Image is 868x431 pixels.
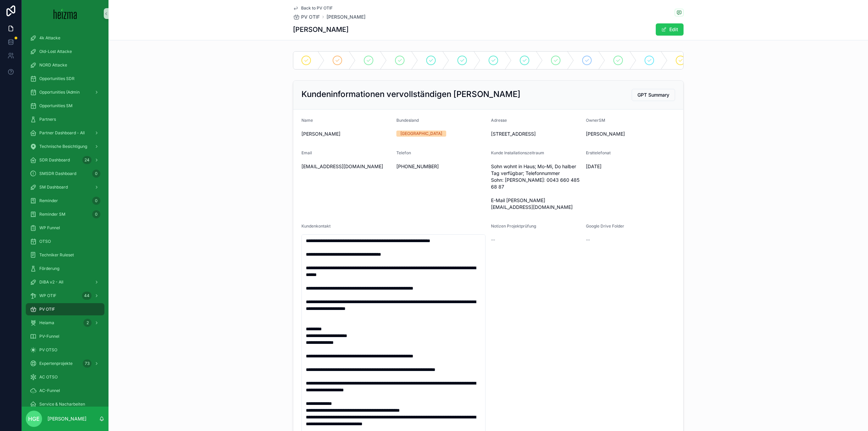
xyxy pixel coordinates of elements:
span: Kundenkontakt [301,223,331,229]
p: [PERSON_NAME] [47,415,86,422]
div: [GEOGRAPHIC_DATA] [400,131,442,137]
button: Edit [656,23,684,36]
a: AC-Funnel [26,385,104,397]
span: Techniker Ruleset [39,252,74,258]
a: Partner Dashboard - All [26,127,104,139]
a: PV OTSO [26,344,104,356]
span: Reminder [39,198,58,203]
span: Name [301,118,313,123]
span: WP OTIF [39,293,56,298]
a: OTSO [26,235,104,248]
span: Adresse [491,118,507,123]
span: PV OTSO [39,347,57,353]
span: Partner Dashboard - All [39,130,85,136]
a: DiBA v2 - All [26,276,104,288]
span: Opportunities SM [39,103,73,109]
span: GPT Summary [637,92,669,98]
span: Telefon [396,150,411,155]
a: PV-Funnel [26,330,104,342]
span: Old-Lost Attacke [39,49,72,54]
h2: Kundeninformationen vervollständigen [PERSON_NAME] [301,89,520,100]
a: Heiama2 [26,317,104,329]
a: Expertenprojekte73 [26,357,104,370]
span: OTSO [39,239,51,244]
span: AC OTSO [39,374,58,380]
span: DiBA v2 - All [39,279,63,285]
span: [DATE] [586,163,675,170]
div: scrollable content [22,27,108,407]
span: Kunde Installationszeitraum [491,150,544,155]
span: -- [586,236,590,243]
span: Google Drive Folder [586,223,624,229]
a: Back to PV OTIF [293,5,333,11]
a: AC OTSO [26,371,104,383]
span: [PERSON_NAME] [301,131,391,137]
a: Opportunities SM [26,100,104,112]
a: SM Dashboard [26,181,104,193]
a: Old-Lost Attacke [26,45,104,58]
span: HGE [28,415,40,423]
a: PV OTIF [26,303,104,315]
a: Opportunities SDR [26,73,104,85]
div: 2 [83,319,92,327]
span: Opportunities SDR [39,76,75,81]
span: Ersttelefonat [586,150,611,155]
div: 0 [92,170,100,178]
a: WP OTIF44 [26,290,104,302]
span: Back to PV OTIF [301,5,333,11]
img: App logo [54,8,77,19]
a: [PERSON_NAME] [327,14,366,20]
a: Technische Besichtigung [26,140,104,153]
span: PV-Funnel [39,334,59,339]
span: AC-Funnel [39,388,60,393]
span: Technische Besichtigung [39,144,87,149]
a: 4k Attacke [26,32,104,44]
span: Notizen Projektprüfung [491,223,536,229]
span: -- [491,236,495,243]
a: Partners [26,113,104,125]
span: SDR Dashboard [39,157,70,163]
div: 44 [82,292,92,300]
a: PV OTIF [293,14,320,20]
span: [EMAIL_ADDRESS][DOMAIN_NAME] [301,163,391,170]
span: Heiama [39,320,54,326]
a: Reminder SM0 [26,208,104,220]
span: [PHONE_NUMBER] [396,163,486,170]
a: Reminder0 [26,195,104,207]
span: SMSDR Dashboard [39,171,76,176]
h1: [PERSON_NAME] [293,25,349,34]
a: NORD Attacke [26,59,104,71]
a: SDR Dashboard24 [26,154,104,166]
span: OwnerSM [586,118,605,123]
span: Reminder SM [39,212,65,217]
span: WP Funnel [39,225,60,231]
button: GPT Summary [632,89,675,101]
div: 24 [82,156,92,164]
div: 0 [92,197,100,205]
span: Opportunities (Admin [39,90,80,95]
div: 73 [83,359,92,368]
span: Sohn wohnt in Haus; Mo-Mi, Do halber Tag verfügbar; Telefonnummer Sohn: [PERSON_NAME]: 0043 660 4... [491,163,580,211]
a: WP Funnel [26,222,104,234]
span: Bundesland [396,118,419,123]
span: 4k Attacke [39,35,60,41]
div: 0 [92,210,100,218]
span: PV OTIF [39,307,55,312]
span: Email [301,150,312,155]
a: SMSDR Dashboard0 [26,168,104,180]
span: PV OTIF [301,14,320,20]
a: Opportunities (Admin [26,86,104,98]
span: [STREET_ADDRESS] [491,131,580,137]
a: Förderung [26,262,104,275]
span: SM Dashboard [39,184,68,190]
span: Partners [39,117,56,122]
span: NORD Attacke [39,62,67,68]
span: Förderung [39,266,59,271]
a: Techniker Ruleset [26,249,104,261]
a: Service & Nacharbeiten [26,398,104,410]
span: [PERSON_NAME] [586,131,675,137]
span: Expertenprojekte [39,361,73,366]
span: Service & Nacharbeiten [39,401,85,407]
